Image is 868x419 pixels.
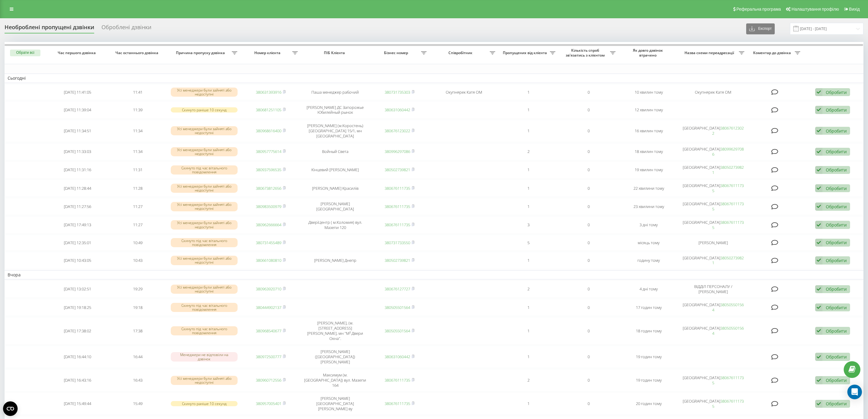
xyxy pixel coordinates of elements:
a: 380957005401 [256,401,281,406]
td: Кінцевий [PERSON_NAME] [301,161,369,178]
td: 2 [498,143,558,160]
td: 3 [498,216,558,233]
a: 380937596535 [256,167,281,172]
td: 0 [558,101,619,118]
td: 1 [498,317,558,345]
a: 380502739821 [385,167,410,172]
td: [GEOGRAPHIC_DATA] [679,252,747,269]
td: [GEOGRAPHIC_DATA] [679,369,747,391]
td: 0 [558,216,619,233]
div: Усі менеджери були зайняті або недоступні [171,376,238,385]
td: Окупнярек Катя ОМ [430,84,498,100]
span: Реферальна програма [736,7,781,12]
td: 0 [558,180,619,197]
td: 2 [498,369,558,391]
td: 1 [498,161,558,178]
td: [DATE] 11:34:51 [47,120,108,142]
td: [GEOGRAPHIC_DATA] [679,198,747,215]
td: [PERSON_NAME] ДС Запорожье Юбилейный рынок [301,101,369,118]
td: [DATE] 16:43:16 [47,369,108,391]
span: Час останнього дзвінка [113,50,162,55]
div: Менеджери не відповіли на дзвінок [171,352,238,361]
td: [DATE] 11:28:44 [47,180,108,197]
td: [DATE] 19:18:25 [47,299,108,316]
span: Вихід [849,7,860,12]
a: 380676111735 [712,220,744,230]
a: 380502739821 [712,164,744,175]
td: 1 [498,346,558,368]
td: 11:34 [108,143,168,160]
div: Обробити [826,328,847,334]
td: 0 [558,198,619,215]
td: [GEOGRAPHIC_DATA] [679,180,747,197]
a: 380505501564 [712,302,744,313]
td: Вчора [5,270,863,279]
td: [DATE] 10:43:05 [47,252,108,269]
div: Обробити [826,185,847,191]
td: 0 [558,120,619,142]
td: 0 [558,393,619,415]
td: 12 хвилин тому [619,101,679,118]
td: Паша менеджер рабочий [301,84,369,100]
td: 4 дні тому [619,281,679,298]
a: 380631060442 [385,107,410,113]
td: [GEOGRAPHIC_DATA] [679,120,747,142]
div: Скинуто під час вітального повідомлення [171,303,238,312]
td: [DATE] 11:41:05 [47,84,108,100]
a: 380661080810 [256,258,281,263]
a: 380676123022 [385,128,410,133]
td: [DATE] 11:39:04 [47,101,108,118]
a: 380631393916 [256,89,281,95]
td: [DATE] 11:27:56 [47,198,108,215]
a: 380676111735 [385,204,410,209]
a: 380983500979 [256,204,281,209]
div: Обробити [826,107,847,113]
td: 19 годин тому [619,369,679,391]
td: 1 [498,299,558,316]
div: Усі менеджери були зайняті або недоступні [171,88,238,97]
td: 0 [558,281,619,298]
div: Обробити [826,128,847,134]
span: Співробітник [433,50,489,55]
td: 0 [558,317,619,345]
td: 18 хвилин тому [619,143,679,160]
a: 380673812656 [256,185,281,191]
td: [DATE] 17:49:13 [47,216,108,233]
td: годину тому [619,252,679,269]
td: 11:31 [108,161,168,178]
a: 380631060442 [385,354,410,359]
a: 380996297086 [385,149,410,154]
a: 380731455489 [256,240,281,245]
a: 380957775614 [256,149,281,154]
a: 380676111735 [385,222,410,227]
td: [GEOGRAPHIC_DATA] [679,143,747,160]
a: 380676111735 [385,377,410,383]
a: 380676111735 [712,183,744,193]
td: [DATE] 16:44:10 [47,346,108,368]
td: 17 годин тому [619,299,679,316]
span: Час першого дзвінка [53,50,102,55]
td: 16:43 [108,369,168,391]
td: 16:44 [108,346,168,368]
td: 0 [558,346,619,368]
td: 18 годин тому [619,317,679,345]
td: [DATE] 12:35:01 [47,235,108,251]
td: 10:43 [108,252,168,269]
a: 380968616400 [256,128,281,133]
div: Обробити [826,167,847,173]
a: 380676111735 [712,398,744,409]
div: Усі менеджери були зайняті або недоступні [171,202,238,211]
a: 380963920710 [256,286,281,292]
td: 10:49 [108,235,168,251]
div: Скинуто під час вітального повідомлення [171,238,238,247]
div: Обробити [826,401,847,407]
a: 380505501564 [385,305,410,310]
td: [DATE] 11:31:16 [47,161,108,178]
td: 3 дні тому [619,216,679,233]
td: [DATE] 15:49:44 [47,393,108,415]
button: Експорт [746,23,775,34]
td: [GEOGRAPHIC_DATA] [679,299,747,316]
td: [PERSON_NAME] Красилів [301,180,369,197]
td: [PERSON_NAME] [679,235,747,251]
td: Войный Света [301,143,369,160]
